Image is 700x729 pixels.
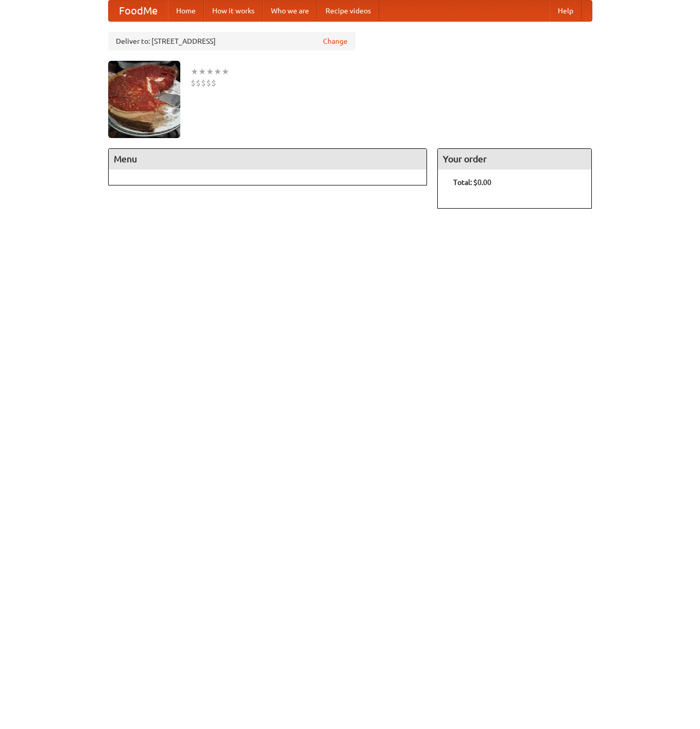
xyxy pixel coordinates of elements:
a: Change [323,36,348,46]
div: Deliver to: [STREET_ADDRESS] [108,32,355,50]
a: FoodMe [109,1,168,21]
li: $ [211,77,216,89]
a: How it works [204,1,263,21]
a: Recipe videos [317,1,379,21]
li: $ [191,77,196,89]
li: ★ [221,66,229,77]
h4: Your order [438,149,591,169]
li: ★ [191,66,198,77]
img: angular.jpg [108,61,180,138]
li: $ [201,77,206,89]
li: ★ [206,66,214,77]
li: $ [206,77,211,89]
li: $ [196,77,201,89]
b: Total: $0.00 [453,178,491,187]
li: ★ [198,66,206,77]
a: Who we are [263,1,317,21]
li: ★ [214,66,221,77]
h4: Menu [109,149,427,169]
a: Home [168,1,204,21]
a: Help [550,1,582,21]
